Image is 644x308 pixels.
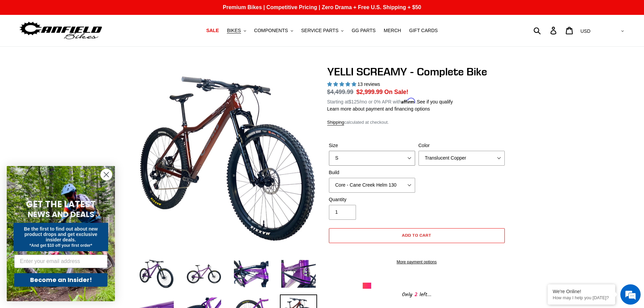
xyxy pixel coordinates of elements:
label: Size [329,142,415,149]
a: GG PARTS [348,26,379,35]
button: Close dialog [100,169,112,181]
span: SERVICE PARTS [301,28,338,33]
label: Color [419,142,505,149]
img: Load image into Gallery viewer, YELLI SCREAMY - Complete Bike [280,255,317,292]
span: 13 reviews [357,81,380,87]
span: Affirm [401,98,415,104]
a: Shipping [327,120,344,125]
span: GET THE LATEST [26,198,96,210]
a: See if you qualify - Learn more about Affirm Financing (opens in modal) [417,99,453,104]
a: More payment options [329,259,505,265]
a: SALE [203,26,222,35]
span: Add to cart [402,233,431,238]
h1: YELLI SCREAMY - Complete Bike [327,65,506,78]
a: MERCH [380,26,404,35]
span: $2,999.99 [356,89,383,95]
button: SERVICE PARTS [298,26,347,35]
p: Starting at /mo or 0% APR with . [327,97,453,105]
button: Add to cart [329,228,505,243]
span: 5.00 stars [327,81,358,87]
div: We're Online! [553,289,610,294]
span: SALE [206,28,219,33]
button: Become an Insider! [14,273,108,287]
span: NEWS AND DEALS [28,209,94,220]
img: Canfield Bikes [19,20,103,41]
p: How may I help you today? [553,295,610,300]
input: Search [537,23,554,38]
span: GG PARTS [352,28,376,33]
label: Build [329,169,415,176]
span: *And get $10 off your first order* [29,243,92,248]
button: COMPONENTS [251,26,296,35]
span: Be the first to find out about new product drops and get exclusive insider deals. [24,226,98,242]
span: MERCH [384,28,401,33]
span: COMPONENTS [254,28,288,33]
div: Only left... [363,289,471,299]
span: BIKES [227,28,241,33]
a: Learn more about payment and financing options [327,106,430,112]
s: $4,499.99 [327,89,354,95]
img: Load image into Gallery viewer, YELLI SCREAMY - Complete Bike [185,255,222,292]
div: calculated at checkout. [327,119,506,126]
span: $125 [349,99,359,104]
span: GIFT CARDS [409,28,438,33]
input: Enter your email address [14,255,108,268]
button: BIKES [223,26,249,35]
span: 2 [412,290,420,299]
label: Quantity [329,196,415,203]
img: Load image into Gallery viewer, YELLI SCREAMY - Complete Bike [233,255,270,292]
a: GIFT CARDS [406,26,441,35]
img: Load image into Gallery viewer, YELLI SCREAMY - Complete Bike [138,255,175,292]
span: On Sale! [384,88,408,96]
